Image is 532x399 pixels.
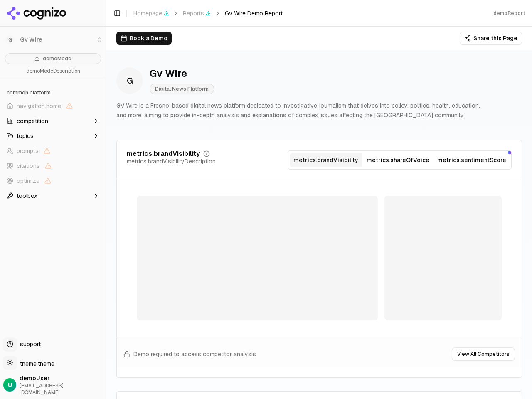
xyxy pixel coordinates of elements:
[127,150,200,157] div: metrics.brandVisibility
[3,189,103,202] button: toolbox
[3,129,103,143] button: topics
[3,86,103,99] div: common.platform
[17,147,39,155] span: prompts
[17,360,54,367] span: theme.theme
[17,162,40,170] span: citations
[116,32,172,45] button: Book a Demo
[460,32,522,45] button: Share this Page
[150,84,214,94] span: Digital News Platform
[5,67,101,76] p: demoModeDescription
[17,117,48,125] span: competition
[362,153,434,167] button: metrics.shareOfVoice
[116,101,489,120] p: GV Wire is a Fresno-based digital news platform dedicated to investigative journalism that delves...
[3,114,103,128] button: competition
[133,350,256,358] span: Demo required to access competitor analysis
[17,340,41,348] span: support
[127,157,216,165] div: metrics.brandVisibilityDescription
[17,102,61,110] span: navigation.home
[20,374,103,382] span: demoUser
[434,153,510,167] button: metrics.sentimentScore
[183,9,211,17] span: Reports
[452,347,515,361] button: View All Competitors
[17,192,37,200] span: toolbox
[8,381,12,389] span: U
[17,132,34,140] span: topics
[290,153,362,167] button: metrics.brandVisibility
[493,10,525,17] div: demoReport
[150,67,214,80] div: Gv Wire
[20,382,103,396] span: [EMAIL_ADDRESS][DOMAIN_NAME]
[116,67,143,94] span: G
[133,9,283,17] nav: breadcrumb
[43,55,71,62] span: demoMode
[133,9,169,17] span: Homepage
[225,9,283,17] span: Gv Wire Demo Report
[17,177,39,185] span: optimize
